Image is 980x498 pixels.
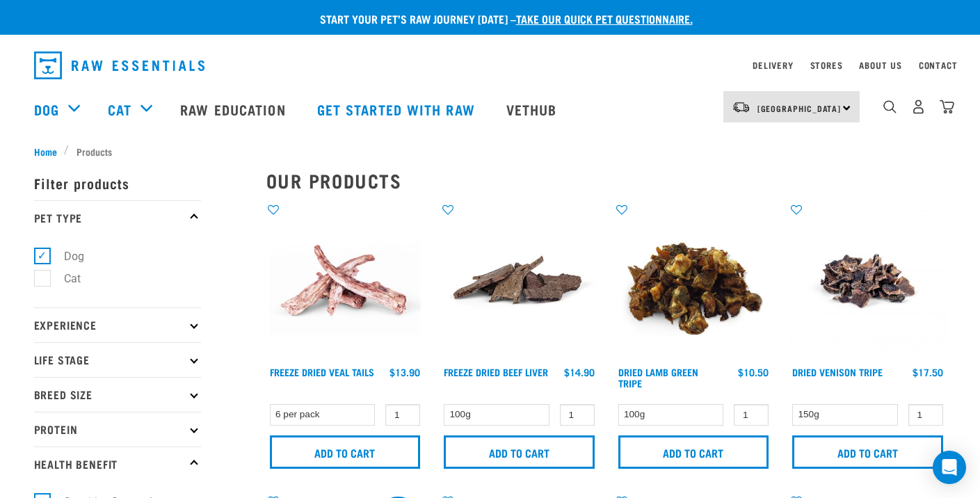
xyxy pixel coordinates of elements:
nav: breadcrumbs [34,144,947,159]
img: user.png [911,99,926,114]
a: Vethub [492,81,575,137]
p: Protein [34,412,201,447]
img: Dried Vension Tripe 1691 [789,202,947,360]
input: Add to cart [792,435,943,469]
a: Raw Education [166,81,303,137]
a: Stores [810,63,843,67]
label: Cat [42,270,86,287]
span: Home [34,144,57,159]
img: FD Veal Tail White Background [266,202,424,360]
a: Dried Lamb Green Tripe [618,369,698,385]
a: Freeze Dried Beef Liver [444,369,548,374]
input: 1 [560,404,595,426]
a: Home [34,144,65,159]
img: Stack Of Freeze Dried Beef Liver For Pets [440,202,598,360]
p: Pet Type [34,200,201,235]
img: Pile Of Dried Lamb Tripe For Pets [615,202,773,360]
a: Delivery [753,63,793,67]
a: Dried Venison Tripe [792,369,883,374]
a: About Us [859,63,901,67]
a: Freeze Dried Veal Tails [270,369,374,374]
img: Raw Essentials Logo [34,51,204,79]
h2: Our Products [266,170,947,191]
label: Dog [42,248,90,265]
span: [GEOGRAPHIC_DATA] [757,106,842,111]
input: Add to cart [444,435,595,469]
a: Cat [108,99,131,120]
p: Life Stage [34,342,201,377]
input: 1 [734,404,769,426]
nav: dropdown navigation [23,46,958,85]
p: Health Benefit [34,447,201,481]
a: Dog [34,99,59,120]
div: Open Intercom Messenger [933,451,966,484]
div: $10.50 [738,367,769,378]
input: 1 [908,404,943,426]
img: van-moving.png [732,101,750,113]
a: take our quick pet questionnaire. [516,15,693,22]
input: 1 [385,404,420,426]
div: $17.50 [913,367,943,378]
input: Add to cart [618,435,769,469]
p: Filter products [34,166,201,200]
a: Contact [919,63,958,67]
p: Breed Size [34,377,201,412]
input: Add to cart [270,435,421,469]
img: home-icon-1@2x.png [883,100,897,113]
p: Experience [34,307,201,342]
div: $14.90 [564,367,595,378]
a: Get started with Raw [303,81,492,137]
div: $13.90 [389,367,420,378]
img: home-icon@2x.png [940,99,954,114]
